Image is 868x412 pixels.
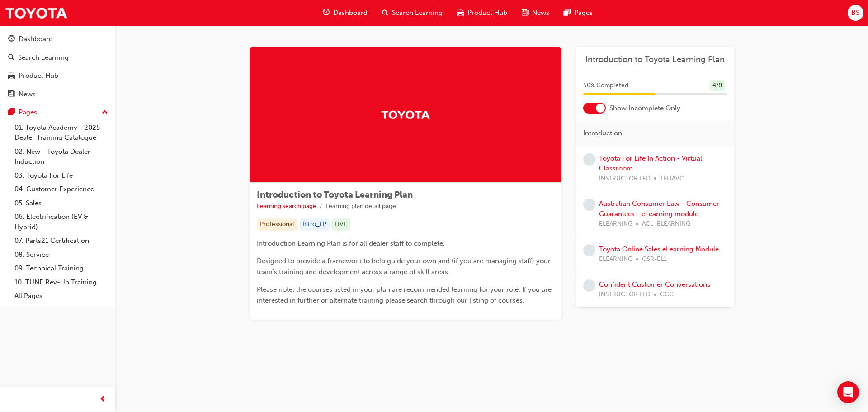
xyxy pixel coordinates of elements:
[583,244,595,256] span: learningRecordVerb_NONE-icon
[257,189,413,200] span: Introduction to Toyota Learning Plan
[11,248,112,262] a: 08. Service
[323,7,330,19] span: guage-icon
[8,109,15,117] span: pages-icon
[99,394,106,405] span: prev-icon
[583,81,628,91] span: 50 % Completed
[514,4,557,22] a: news-iconNews
[583,279,595,292] span: learningRecordVerb_NONE-icon
[583,54,727,65] a: Introduction to Toyota Learning Plan
[4,29,112,104] button: DashboardSearch LearningProduct HubNews
[583,153,595,166] span: learningRecordVerb_NONE-icon
[599,174,651,184] span: INSTRUCTOR LED
[325,201,396,212] li: Learning plan detail page
[257,285,553,304] span: Please note: the courses listed in your plan are recommended learning for your role. If you are i...
[257,202,316,210] a: Learning search page
[381,107,430,123] img: Trak
[574,8,593,18] span: Pages
[333,8,368,18] span: Dashboard
[11,145,112,169] a: 02. New - Toyota Dealer Induction
[532,8,549,18] span: News
[102,107,108,118] span: up-icon
[257,239,445,247] span: Introduction Learning Plan is for all dealer staff to complete.
[11,169,112,183] a: 03. Toyota For Life
[450,4,514,22] a: car-iconProduct Hub
[11,182,112,196] a: 04. Customer Experience
[11,121,112,145] a: 01. Toyota Academy - 2025 Dealer Training Catalogue
[19,107,37,118] div: Pages
[5,3,68,23] img: Trak
[19,71,58,81] div: Product Hub
[642,254,667,265] span: OSR-EL1
[257,218,297,231] div: Professional
[851,8,859,18] span: BS
[837,381,859,403] div: Open Intercom Messenger
[392,8,443,18] span: Search Learning
[8,54,14,62] span: search-icon
[599,289,651,300] span: INSTRUCTOR LED
[8,72,15,80] span: car-icon
[4,104,112,121] button: Pages
[316,4,375,22] a: guage-iconDashboard
[467,8,507,18] span: Product Hub
[599,280,710,289] a: Confident Customer Conversations
[599,254,632,265] span: ELEARNING
[4,86,112,103] a: News
[848,5,863,21] button: BS
[564,7,571,19] span: pages-icon
[583,128,622,138] span: Introduction
[331,218,350,231] div: LIVE
[599,219,632,229] span: ELEARNING
[18,52,69,63] div: Search Learning
[257,257,552,276] span: Designed to provide a framework to help guide your own and (if you are managing staff) your team'...
[4,67,112,84] a: Product Hub
[660,174,684,184] span: TFLIAVC
[375,4,450,22] a: search-iconSearch Learning
[599,245,719,253] a: Toyota Online Sales eLearning Module
[4,49,112,66] a: Search Learning
[19,89,36,99] div: News
[11,261,112,275] a: 09. Technical Training
[8,90,15,99] span: news-icon
[299,218,330,231] div: Intro_LP
[382,7,388,19] span: search-icon
[11,275,112,289] a: 10. TUNE Rev-Up Training
[642,219,690,229] span: ACL_ELEARNING
[522,7,528,19] span: news-icon
[457,7,464,19] span: car-icon
[11,234,112,248] a: 07. Parts21 Certification
[11,210,112,234] a: 06. Electrification (EV & Hybrid)
[583,199,595,211] span: learningRecordVerb_NONE-icon
[8,35,15,43] span: guage-icon
[609,103,680,114] span: Show Incomplete Only
[709,80,725,92] div: 4 / 8
[4,31,112,47] a: Dashboard
[11,289,112,303] a: All Pages
[19,34,53,44] div: Dashboard
[557,4,600,22] a: pages-iconPages
[599,199,719,218] a: Australian Consumer Law - Consumer Guarantees - eLearning module
[11,196,112,210] a: 05. Sales
[599,154,702,173] a: Toyota For Life In Action - Virtual Classroom
[660,289,674,300] span: CCC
